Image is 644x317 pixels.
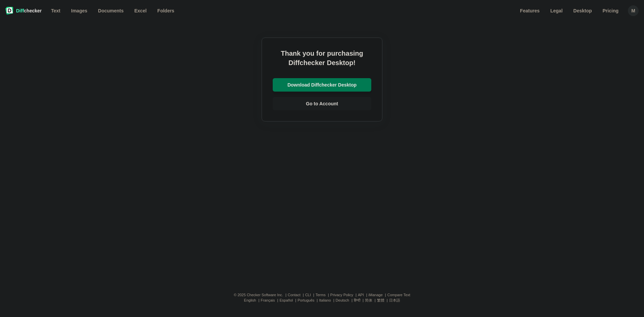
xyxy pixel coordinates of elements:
a: Compare Text [387,293,410,297]
a: Go to Account [273,97,371,110]
a: हिन्दी [354,298,360,302]
span: Diff [16,8,24,13]
span: Go to Account [305,100,339,107]
a: Legal [546,5,567,16]
a: Contact [288,293,301,297]
a: Deutsch [336,298,349,302]
a: Features [516,5,543,16]
span: Legal [549,7,564,14]
img: Diffchecker logo [5,7,13,15]
span: Text [50,7,62,14]
a: Download Diffchecker Desktop [273,78,371,92]
a: Desktop [569,5,596,16]
a: 日本語 [389,298,400,302]
a: API [358,293,364,297]
li: © 2025 Checker Software Inc. [234,293,288,297]
a: Terms [316,293,326,297]
span: Download Diffchecker Desktop [286,82,358,88]
a: CLI [305,293,311,297]
span: Pricing [601,7,620,14]
span: Documents [97,7,125,14]
a: Français [261,298,275,302]
a: Images [67,5,91,16]
a: Documents [94,5,127,16]
button: Folders [153,5,178,16]
a: iManage [369,293,383,297]
span: Folders [156,7,176,14]
a: Diffchecker [5,5,42,16]
a: Excel [130,5,151,16]
a: 简体 [365,298,372,302]
a: Privacy Policy [330,293,353,297]
h2: Thank you for purchasing Diffchecker Desktop! [273,49,371,73]
a: Italiano [319,298,331,302]
span: checker [16,7,42,14]
span: Images [70,7,89,14]
a: Español [279,298,293,302]
a: Text [47,5,64,16]
span: Desktop [572,7,593,14]
a: 繁體 [377,298,384,302]
a: Português [298,298,314,302]
a: English [244,298,256,302]
span: Features [519,7,541,14]
button: M [628,5,639,16]
span: Excel [133,7,148,14]
a: Pricing [599,5,623,16]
